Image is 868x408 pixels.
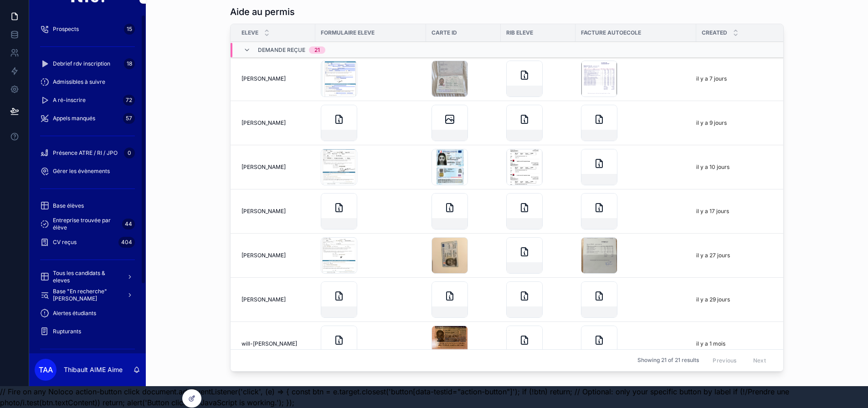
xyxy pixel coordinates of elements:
p: il y a 17 jours [696,208,729,215]
a: [PERSON_NAME] [241,163,310,171]
span: [PERSON_NAME] [241,75,286,82]
span: Prospects [53,25,79,33]
span: Debrief rdv inscription [53,60,110,67]
span: TAA [39,364,53,375]
a: Base "En recherche" [PERSON_NAME] [35,287,140,303]
div: 21 [314,46,320,54]
span: Facture autoecole [581,29,641,36]
p: il y a 27 jours [696,252,730,259]
p: il y a 10 jours [696,163,729,171]
span: A ré-inscrire [53,97,86,104]
a: [PERSON_NAME] [241,208,310,215]
div: scrollable content [29,15,146,353]
span: CV reçus [53,239,77,246]
p: il y a 7 jours [696,75,727,82]
div: 57 [123,113,135,124]
a: Base élèves [35,198,140,214]
p: il y a 29 jours [696,296,730,303]
a: il y a 27 jours [696,252,793,259]
a: Admissibles à suivre [35,74,140,90]
h1: Aide au permis [230,5,295,18]
span: Created [702,29,727,36]
div: 15 [124,24,135,35]
span: Appels manqués [53,115,95,122]
a: [PERSON_NAME] [241,296,310,303]
p: il y a 9 jours [696,119,727,127]
a: Gérer les évènements [35,163,140,179]
div: 0 [124,148,135,158]
span: will-[PERSON_NAME] [241,340,297,347]
div: 44 [122,219,135,229]
span: Gérer les évènements [53,168,110,175]
span: [PERSON_NAME] [241,163,286,171]
a: Rupturants [35,323,140,340]
a: [PERSON_NAME] [241,75,310,82]
a: A ré-inscrire72 [35,92,140,108]
span: Admissibles à suivre [53,78,105,86]
span: [PERSON_NAME] [241,208,286,215]
a: il y a 29 jours [696,296,793,303]
span: Rupturants [53,328,81,335]
div: 404 [118,237,135,248]
a: il y a 17 jours [696,208,793,215]
p: il y a 1 mois [696,340,725,347]
a: [PERSON_NAME] [241,252,310,259]
span: [PERSON_NAME] [241,296,286,303]
span: Carte ID [431,29,457,36]
span: Entreprise trouvée par élève [53,217,118,231]
a: il y a 9 jours [696,119,793,127]
a: il y a 7 jours [696,75,793,82]
span: Demande reçue [258,46,305,54]
a: Prospects15 [35,21,140,37]
p: Thibault AIME Aime [64,365,123,374]
a: Alertes étudiants [35,305,140,321]
span: Base "En recherche" [PERSON_NAME] [53,288,119,302]
span: Formulaire eleve [321,29,375,36]
span: Eleve [241,29,258,36]
span: RIB eleve [506,29,533,36]
div: 18 [124,58,135,69]
a: [PERSON_NAME] [241,119,310,127]
a: il y a 10 jours [696,163,793,171]
span: Showing 21 of 21 results [637,357,699,364]
a: CV reçus404 [35,234,140,250]
span: Présence ATRE / RI / JPO [53,149,118,157]
a: il y a 1 mois [696,340,793,347]
span: [PERSON_NAME] [241,119,286,127]
span: Base élèves [53,202,84,209]
a: Debrief rdv inscription18 [35,56,140,72]
a: will-[PERSON_NAME] [241,340,310,347]
a: Entreprise trouvée par élève44 [35,216,140,232]
a: Présence ATRE / RI / JPO0 [35,145,140,161]
span: Tous les candidats & eleves [53,270,119,284]
a: Appels manqués57 [35,110,140,127]
div: 72 [123,95,135,106]
span: [PERSON_NAME] [241,252,286,259]
a: Tous les candidats & eleves [35,269,140,285]
span: Alertes étudiants [53,310,96,317]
